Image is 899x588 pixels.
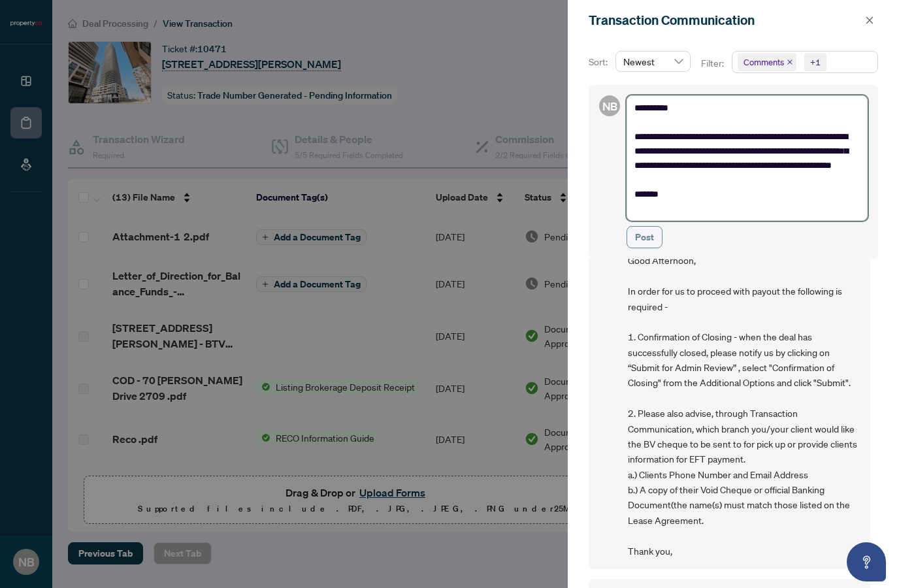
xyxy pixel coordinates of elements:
[589,10,861,30] div: Transaction Communication
[589,55,610,69] p: Sort:
[635,227,654,248] span: Post
[847,542,886,581] button: Open asap
[744,56,784,69] span: Comments
[810,56,821,69] div: +1
[701,56,726,71] p: Filter:
[738,53,796,71] span: Comments
[602,97,617,115] span: NB
[627,226,662,248] button: Post
[623,52,683,71] span: Newest
[628,253,860,559] span: Good Afternoon, In order for us to proceed with payout the following is required - 1. Confirmatio...
[787,59,793,65] span: close
[865,16,874,25] span: close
